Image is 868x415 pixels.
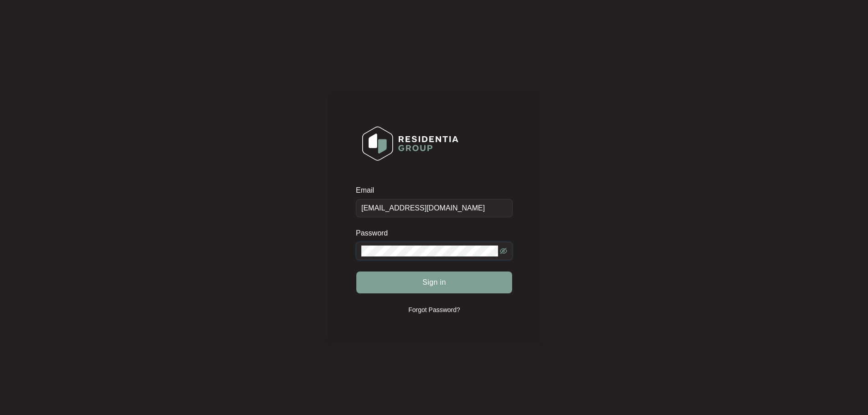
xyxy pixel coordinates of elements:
[356,199,513,217] input: Email
[356,120,464,167] img: Login Logo
[356,272,512,293] button: Sign in
[408,305,460,314] p: Forgot Password?
[422,277,446,288] span: Sign in
[361,246,498,256] input: Password
[356,186,380,195] label: Email
[500,247,507,255] span: eye-invisible
[356,229,395,238] label: Password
